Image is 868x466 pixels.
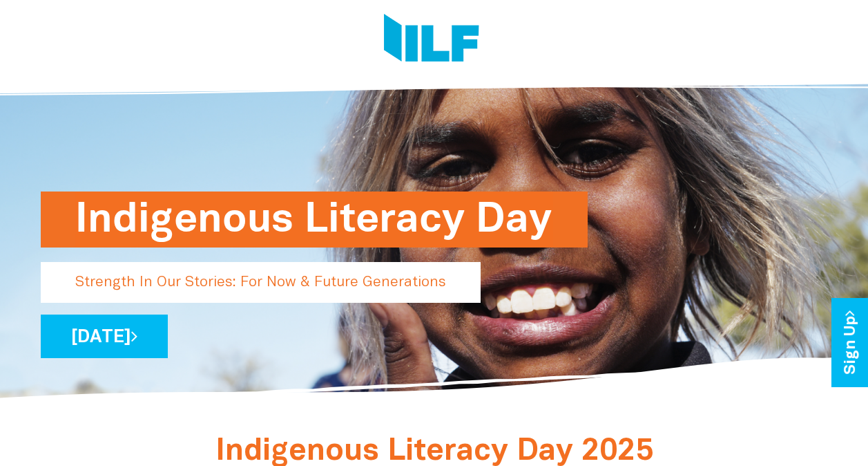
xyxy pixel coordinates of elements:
[75,192,553,248] h1: Indigenous Literacy Day
[41,315,168,358] a: [DATE]
[41,262,481,303] p: Strength In Our Stories: For Now & Future Generations
[384,14,479,66] img: Logo
[215,438,653,466] span: Indigenous Literacy Day 2025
